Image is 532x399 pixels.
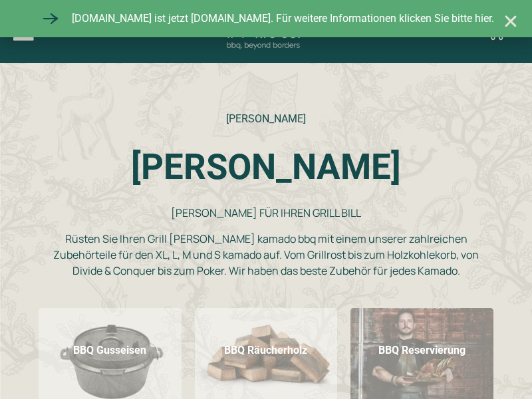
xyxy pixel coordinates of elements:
p: Rüsten Sie Ihren Grill [PERSON_NAME] kamado bbq mit einem unserer zahlreichen Zubehörteile für de... [39,231,493,279]
span: [PERSON_NAME] [226,112,306,125]
a: Close [503,13,519,29]
h1: [PERSON_NAME] [39,150,493,185]
h2: BBQ Räucherholz [195,338,338,362]
p: [PERSON_NAME] FÜR IHREN GRILL BILL [39,205,493,221]
nav: breadcrumbs [39,111,493,127]
span: [DOMAIN_NAME] ist jetzt [DOMAIN_NAME]. Für weitere Informationen klicken Sie bitte hier. [68,11,494,27]
h2: BBQ Reservierung [350,338,493,362]
h2: BBQ Gusseisen [39,338,182,362]
a: [DOMAIN_NAME] ist jetzt [DOMAIN_NAME]. Für weitere Informationen klicken Sie bitte hier. [39,7,494,31]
